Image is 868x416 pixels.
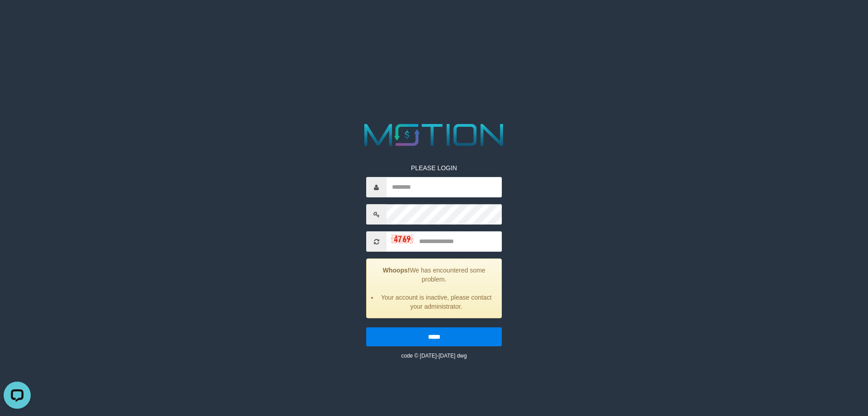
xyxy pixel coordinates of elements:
[391,234,414,244] img: captcha
[358,120,510,150] img: MOTION_logo.png
[401,353,467,359] small: code © [DATE]-[DATE] dwg
[366,258,502,318] div: We has encountered some problem.
[383,267,410,274] strong: Whoops!
[378,293,495,311] li: Your account is inactive, please contact your administrator.
[366,163,502,172] p: PLEASE LOGIN
[4,4,31,31] button: Open LiveChat chat widget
